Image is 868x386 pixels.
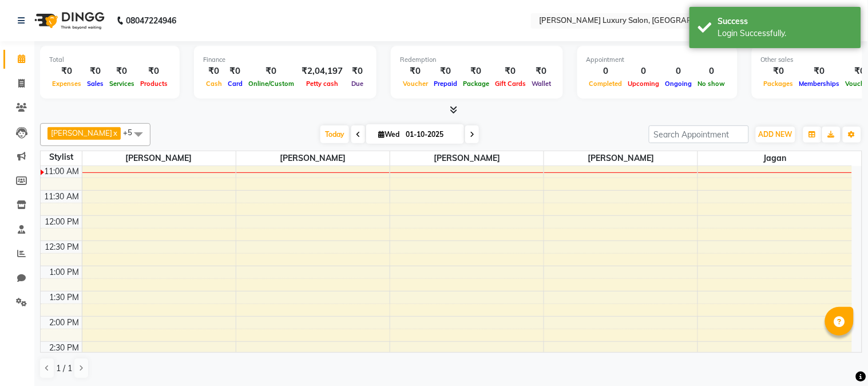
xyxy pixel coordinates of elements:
div: ₹0 [245,65,297,78]
div: Login Successfully. [718,27,853,40]
div: ₹0 [203,65,225,78]
div: ₹0 [106,65,137,78]
a: x [112,128,117,137]
span: Voucher [400,80,431,88]
div: Total [49,55,171,65]
div: Stylist [41,151,82,163]
span: Cash [203,80,225,88]
div: ₹0 [431,65,460,78]
span: ADD NEW [759,130,792,139]
div: 12:30 PM [43,241,82,253]
div: 2:00 PM [47,317,82,329]
div: 0 [695,65,728,78]
div: 12:00 PM [43,216,82,228]
span: Memberships [796,80,843,88]
div: ₹0 [84,65,106,78]
span: Services [106,80,137,88]
b: 08047224946 [126,5,176,37]
span: [PERSON_NAME] [82,151,236,166]
div: ₹0 [492,65,529,78]
div: ₹0 [460,65,492,78]
input: 2025-10-01 [402,126,459,143]
span: No show [695,80,728,88]
span: Gift Cards [492,80,529,88]
div: ₹2,04,197 [297,65,347,78]
div: Redemption [400,55,554,65]
div: 0 [663,65,695,78]
div: 1:30 PM [47,292,82,304]
button: ADD NEW [756,127,795,143]
span: Upcoming [625,80,663,88]
span: [PERSON_NAME] [236,151,390,166]
div: 0 [586,65,625,78]
span: 1 / 1 [56,363,72,375]
div: ₹0 [761,65,796,78]
span: Wallet [529,80,554,88]
div: ₹0 [137,65,171,78]
span: Online/Custom [245,80,297,88]
span: Card [225,80,245,88]
span: Completed [586,80,625,88]
span: Products [137,80,171,88]
div: Appointment [586,55,728,65]
span: Jagan [698,151,852,166]
span: [PERSON_NAME] [51,128,112,137]
span: Today [320,125,349,143]
span: Due [348,80,366,88]
div: ₹0 [225,65,245,78]
span: Expenses [49,80,84,88]
div: ₹0 [529,65,554,78]
span: Prepaid [431,80,460,88]
span: [PERSON_NAME] [544,151,697,166]
div: 1:00 PM [47,266,82,278]
div: ₹0 [796,65,843,78]
div: 11:00 AM [42,166,82,178]
div: 2:30 PM [47,342,82,354]
span: [PERSON_NAME] [390,151,544,166]
span: Package [460,80,492,88]
div: Success [718,15,853,27]
span: Petty cash [303,80,341,88]
span: Sales [84,80,106,88]
span: Wed [375,130,402,139]
div: ₹0 [400,65,431,78]
input: Search Appointment [649,125,749,143]
div: 11:30 AM [42,191,82,203]
span: +5 [123,128,141,137]
img: logo [29,5,108,37]
div: Finance [203,55,367,65]
div: ₹0 [49,65,84,78]
div: 0 [625,65,663,78]
span: Ongoing [663,80,695,88]
span: Packages [761,80,796,88]
div: ₹0 [347,65,367,78]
